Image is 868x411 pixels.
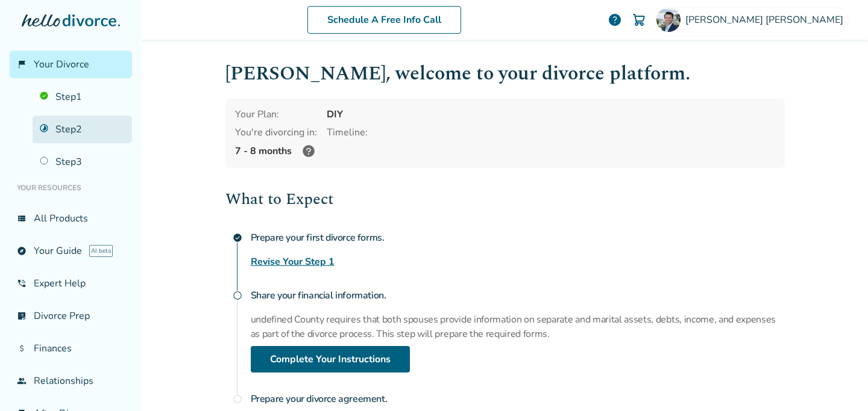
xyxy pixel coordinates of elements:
span: radio_button_unchecked [233,291,242,300]
img: Ryan Thomason [656,8,681,32]
span: AI beta [89,245,113,257]
img: Cart [632,13,646,27]
span: group [17,376,27,386]
span: [PERSON_NAME] [PERSON_NAME] [685,13,848,26]
li: Your Resources [10,176,132,200]
div: Your Plan: [235,108,317,121]
span: view_list [17,214,27,223]
h4: Prepare your first divorce forms. [251,226,785,250]
span: phone_in_talk [17,279,27,288]
span: attach_money [17,344,27,353]
a: groupRelationships [10,367,132,395]
a: view_listAll Products [10,205,132,232]
h2: What to Expect [225,187,785,211]
p: undefined County requires that both spouses provide information on separate and marital assets, d... [251,312,785,341]
div: Timeline: [327,126,775,139]
span: explore [17,246,27,256]
a: Step1 [33,83,132,111]
a: flag_2Your Divorce [10,51,132,78]
div: DIY [327,108,775,121]
span: flag_2 [17,60,27,69]
span: radio_button_unchecked [233,394,242,404]
div: 7 - 8 months [235,144,317,158]
span: list_alt_check [17,311,27,321]
h4: Share your financial information. [251,283,785,307]
a: phone_in_talkExpert Help [10,270,132,297]
a: Complete Your Instructions [251,346,410,372]
a: Schedule A Free Info Call [307,6,461,34]
a: help [608,13,622,27]
a: Revise Your Step 1 [251,255,335,269]
a: attach_moneyFinances [10,335,132,362]
a: list_alt_checkDivorce Prep [10,302,132,330]
a: Step3 [33,148,132,176]
a: exploreYour GuideAI beta [10,237,132,265]
h1: [PERSON_NAME] , welcome to your divorce platform. [225,59,785,88]
span: Your Divorce [34,58,89,71]
div: You're divorcing in: [235,126,317,139]
h4: Prepare your divorce agreement. [251,387,785,411]
a: Step2 [33,116,132,143]
span: check_circle [233,233,242,243]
